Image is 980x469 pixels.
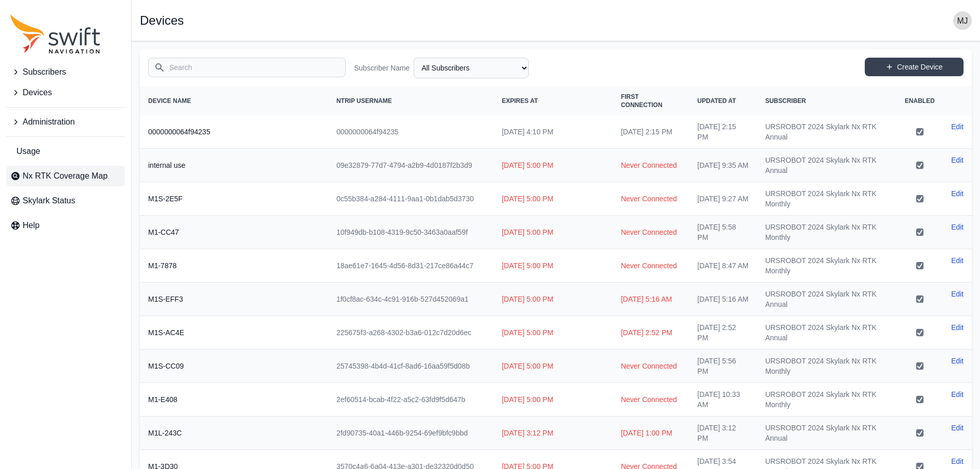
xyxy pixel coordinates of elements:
td: [DATE] 4:10 PM [493,115,612,149]
a: Edit [951,121,964,132]
a: Create Device [865,58,964,76]
th: M1-7878 [140,249,328,283]
span: Updated At [698,97,736,105]
th: M1-CC47 [140,216,328,249]
td: [DATE] 5:00 PM [493,316,612,350]
a: Edit [951,456,964,466]
th: M1S-EFF3 [140,283,328,316]
th: Enabled [897,86,943,115]
a: Edit [951,289,964,299]
td: Never Connected [613,249,689,283]
td: 09e32879-77d7-4794-a2b9-4d0187f2b3d9 [328,149,494,182]
td: [DATE] 5:16 AM [613,283,689,316]
td: [DATE] 5:58 PM [689,216,757,249]
td: [DATE] 2:52 PM [689,316,757,350]
a: Edit [951,322,964,333]
th: M1S-2E5F [140,182,328,216]
td: [DATE] 2:15 PM [689,115,757,149]
a: Nx RTK Coverage Map [6,166,125,186]
td: [DATE] 5:56 PM [689,350,757,383]
a: Usage [6,141,125,162]
td: URSROBOT 2024 Skylark Nx RTK Annual [757,316,896,350]
th: M1L-243C [140,416,328,450]
a: Edit [951,188,964,199]
span: Administration [23,116,75,128]
td: URSROBOT 2024 Skylark Nx RTK Annual [757,283,896,316]
td: [DATE] 8:47 AM [689,249,757,283]
td: [DATE] 9:27 AM [689,182,757,216]
a: Edit [951,389,964,399]
td: URSROBOT 2024 Skylark Nx RTK Monthly [757,216,896,249]
td: [DATE] 9:35 AM [689,149,757,182]
td: URSROBOT 2024 Skylark Nx RTK Monthly [757,182,896,216]
th: M1S-CC09 [140,350,328,383]
span: Help [23,219,40,232]
td: [DATE] 2:15 PM [613,115,689,149]
td: 18ae61e7-1645-4d56-8d31-217ce86a44c7 [328,249,494,283]
td: [DATE] 5:00 PM [493,350,612,383]
th: M1S-AC4E [140,316,328,350]
label: Subscriber Name [354,63,409,73]
td: 25745398-4b4d-41cf-8ad6-16aa59f5d08b [328,350,494,383]
td: Never Connected [613,383,689,416]
th: M1-E408 [140,383,328,416]
button: Devices [6,82,125,103]
a: Help [6,215,125,236]
img: user photo [953,11,972,30]
th: Device Name [140,86,328,115]
a: Edit [951,222,964,232]
span: First Connection [621,93,663,109]
span: Expires At [502,97,538,105]
span: Nx RTK Coverage Map [23,170,108,182]
td: [DATE] 5:00 PM [493,383,612,416]
td: 0000000064f94235 [328,115,494,149]
td: URSROBOT 2024 Skylark Nx RTK Monthly [757,383,896,416]
span: Devices [23,86,52,99]
td: [DATE] 10:33 AM [689,383,757,416]
h1: Devices [140,14,184,27]
td: 10f949db-b108-4319-9c50-3463a0aaf59f [328,216,494,249]
td: [DATE] 3:12 PM [689,416,757,450]
select: Subscriber [414,58,529,78]
td: 0c55b384-a284-4111-9aa1-0b1dab5d3730 [328,182,494,216]
th: NTRIP Username [328,86,494,115]
td: [DATE] 5:00 PM [493,283,612,316]
a: Skylark Status [6,190,125,211]
a: Edit [951,356,964,366]
th: Subscriber [757,86,896,115]
td: Never Connected [613,216,689,249]
td: [DATE] 5:00 PM [493,249,612,283]
td: Never Connected [613,350,689,383]
td: URSROBOT 2024 Skylark Nx RTK Monthly [757,249,896,283]
span: Subscribers [23,66,66,78]
td: URSROBOT 2024 Skylark Nx RTK Annual [757,115,896,149]
input: Search [148,58,346,77]
th: 0000000064f94235 [140,115,328,149]
span: Skylark Status [23,195,75,207]
td: [DATE] 5:16 AM [689,283,757,316]
td: [DATE] 5:00 PM [493,149,612,182]
td: [DATE] 2:52 PM [613,316,689,350]
td: [DATE] 5:00 PM [493,216,612,249]
td: URSROBOT 2024 Skylark Nx RTK Monthly [757,350,896,383]
td: URSROBOT 2024 Skylark Nx RTK Annual [757,416,896,450]
a: Edit [951,423,964,433]
td: [DATE] 5:00 PM [493,182,612,216]
button: Administration [6,112,125,132]
td: 2fd90735-40a1-446b-9254-69ef9bfc9bbd [328,416,494,450]
button: Subscribers [6,62,125,82]
td: Never Connected [613,182,689,216]
td: 225675f3-a268-4302-b3a6-012c7d20d6ec [328,316,494,350]
td: [DATE] 1:00 PM [613,416,689,450]
a: Edit [951,255,964,266]
td: Never Connected [613,149,689,182]
td: 1f0cf8ac-634c-4c91-916b-527d452069a1 [328,283,494,316]
th: internal use [140,149,328,182]
td: 2ef60514-bcab-4f22-a5c2-63fd9f5d647b [328,383,494,416]
td: URSROBOT 2024 Skylark Nx RTK Annual [757,149,896,182]
td: [DATE] 3:12 PM [493,416,612,450]
a: Edit [951,155,964,165]
span: Usage [16,145,40,158]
